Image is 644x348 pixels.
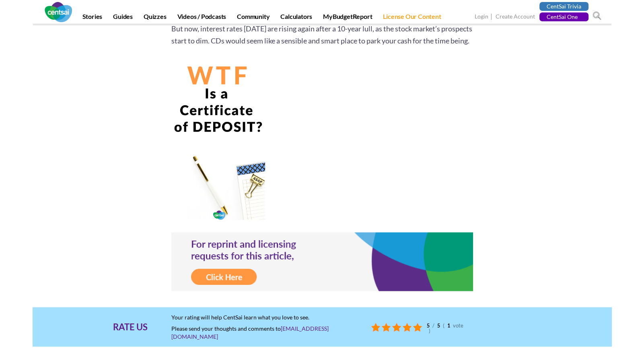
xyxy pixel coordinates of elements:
[139,12,171,24] a: Quizzes
[171,311,372,323] span: Your rating will help CentSai learn what you love to see.
[447,323,450,329] strong: 1
[378,12,446,24] a: License Our Content
[430,322,436,329] span: /
[475,13,488,21] a: Login
[496,13,535,21] a: Create Account
[539,2,588,11] a: CentSai Trivia
[113,321,148,334] label: RATE US
[451,322,465,329] span: vote
[318,12,377,24] a: MyBudgetReport
[490,12,494,21] span: |
[171,23,473,47] p: But now, interest rates [DATE] are rising again after a 10-year lull, as the stock market’s prosp...
[539,12,588,21] a: CentSai One
[78,12,107,24] a: Stories
[276,12,317,24] a: Calculators
[437,323,440,329] strong: 5
[108,12,138,24] a: Guides
[427,323,430,329] strong: 5
[171,323,372,343] span: Please send your thoughts and comments to
[173,12,231,24] a: Videos / Podcasts
[441,322,446,329] span: (
[232,12,274,24] a: Community
[427,327,432,334] span: )
[171,233,473,292] img: Cnt-Lic-Banner-Desktop.png
[45,2,72,22] img: CentSai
